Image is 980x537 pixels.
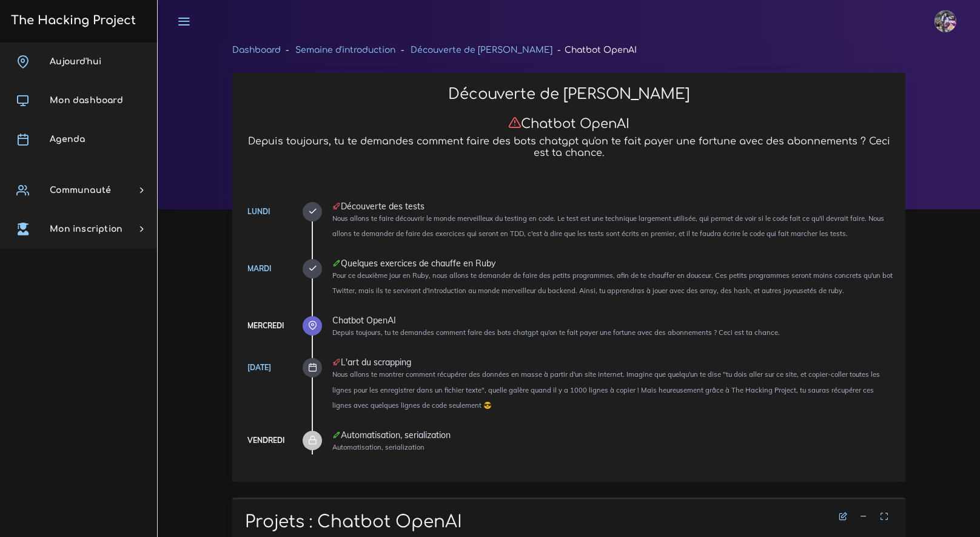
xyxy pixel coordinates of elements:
a: Lundi [247,207,270,216]
h5: Depuis toujours, tu te demandes comment faire des bots chatgpt qu'on te fait payer une fortune av... [245,136,893,159]
div: Automatisation, serialization [332,431,893,439]
h3: The Hacking Project [7,14,136,27]
li: Chatbot OpenAI [552,42,637,58]
span: Mon dashboard [50,96,123,105]
small: Automatisation, serialization [332,443,425,451]
img: eg54bupqcshyolnhdacp.jpg [935,10,956,32]
span: Communauté [50,186,111,195]
h1: Projets : Chatbot OpenAI [245,512,893,533]
small: Depuis toujours, tu te demandes comment faire des bots chatgpt qu'on te fait payer une fortune av... [332,328,780,337]
div: Vendredi [247,434,284,447]
span: Mon inscription [50,225,122,234]
small: Pour ce deuxième jour en Ruby, nous allons te demander de faire des petits programmes, afin de te... [332,271,893,295]
span: Aujourd'hui [50,57,101,66]
span: Agenda [50,135,85,144]
h2: Découverte de [PERSON_NAME] [245,86,893,103]
a: Dashboard [232,46,281,55]
a: Découverte de [PERSON_NAME] [411,46,552,55]
div: L'art du scrapping [332,358,893,366]
small: Nous allons te montrer comment récupérer des données en masse à partir d'un site internet. Imagin... [332,370,880,409]
div: Chatbot OpenAI [332,316,893,325]
div: Découverte des tests [332,202,893,211]
div: Mercredi [247,319,284,333]
a: [DATE] [247,363,271,372]
div: Quelques exercices de chauffe en Ruby [332,259,893,268]
small: Nous allons te faire découvrir le monde merveilleux du testing en code. Le test est une technique... [332,214,884,238]
a: Semaine d'introduction [295,46,395,55]
a: Mardi [247,264,271,273]
h3: Chatbot OpenAI [245,116,893,132]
